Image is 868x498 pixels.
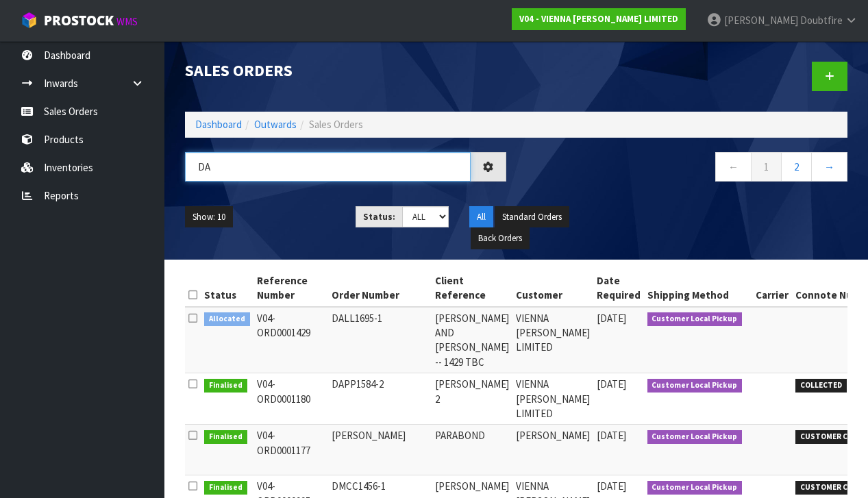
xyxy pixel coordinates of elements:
[116,15,138,28] small: WMS
[647,430,743,444] span: Customer Local Pickup
[185,206,233,228] button: Show: 10
[253,270,329,307] th: Reference Number
[495,206,569,228] button: Standard Orders
[715,152,752,182] a: ←
[512,270,593,307] th: Customer
[328,270,432,307] th: Order Number
[253,425,329,475] td: V04-ORD0001177
[21,12,38,29] img: cube-alt.png
[254,118,297,131] a: Outwards
[512,373,593,425] td: VIENNA [PERSON_NAME] LIMITED
[795,379,847,393] span: COLLECTED
[204,379,247,393] span: Finalised
[519,13,678,25] strong: V04 - VIENNA [PERSON_NAME] LIMITED
[309,118,363,131] span: Sales Orders
[253,373,329,425] td: V04-ORD0001180
[363,211,395,223] strong: Status:
[185,152,471,182] input: Search sales orders
[647,312,743,326] span: Customer Local Pickup
[811,152,847,182] a: →
[593,270,644,307] th: Date Required
[195,118,242,131] a: Dashboard
[432,373,512,425] td: [PERSON_NAME] 2
[44,12,114,29] span: ProStock
[647,481,743,495] span: Customer Local Pickup
[597,312,626,325] span: [DATE]
[752,270,792,307] th: Carrier
[647,379,743,393] span: Customer Local Pickup
[432,307,512,373] td: [PERSON_NAME] AND [PERSON_NAME] -- 1429 TBC
[751,152,782,182] a: 1
[512,425,593,475] td: [PERSON_NAME]
[512,307,593,373] td: VIENNA [PERSON_NAME] LIMITED
[469,206,493,228] button: All
[471,227,530,249] button: Back Orders
[432,270,512,307] th: Client Reference
[185,62,506,79] h1: Sales Orders
[644,270,753,307] th: Shipping Method
[204,430,247,444] span: Finalised
[204,312,250,326] span: Allocated
[253,307,329,373] td: V04-ORD0001429
[724,14,798,27] span: [PERSON_NAME]
[597,480,626,493] span: [DATE]
[328,307,432,373] td: DALL1695-1
[201,270,253,307] th: Status
[781,152,812,182] a: 2
[204,481,247,495] span: Finalised
[432,425,512,475] td: PARABOND
[597,377,626,390] span: [DATE]
[328,373,432,425] td: DAPP1584-2
[800,14,843,27] span: Doubtfire
[597,429,626,442] span: [DATE]
[527,152,848,186] nav: Page navigation
[328,425,432,475] td: [PERSON_NAME]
